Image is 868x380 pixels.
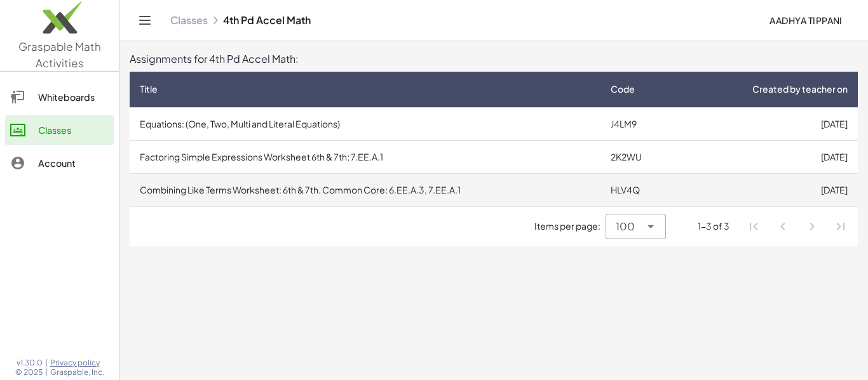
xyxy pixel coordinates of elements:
[680,140,858,173] td: [DATE]
[5,148,114,178] a: Account
[38,89,109,105] div: Whiteboards
[600,173,680,206] td: HLV4Q
[534,219,606,233] span: Items per page:
[680,173,858,206] td: [DATE]
[130,140,600,173] td: Factoring Simple Expressions Worksheet 6th & 7th; 7.EE.A.1
[759,9,853,32] button: Aadhya Tippani
[5,82,114,112] a: Whiteboards
[50,358,104,368] a: Privacy policy
[698,219,729,233] div: 1-3 of 3
[770,15,843,26] span: Aadhya Tippani
[38,155,109,171] div: Account
[135,10,155,30] button: Toggle navigation
[616,219,635,234] span: 100
[17,358,43,368] span: v1.30.0
[740,212,855,241] nav: Pagination Navigation
[170,14,208,27] a: Classes
[45,367,48,377] span: |
[15,367,43,377] span: © 2025
[38,122,109,138] div: Classes
[130,107,600,140] td: Equations: (One, Two, Multi and Literal Equations)
[45,358,48,368] span: |
[130,173,600,206] td: Combining Like Terms Worksheet: 6th & 7th. Common Core: 6.EE.A.3, 7.EE.A.1
[752,82,848,96] span: Created by teacher on
[611,82,635,96] span: Code
[5,115,114,145] a: Classes
[600,140,680,173] td: 2K2WU
[130,51,858,67] div: Assignments for 4th Pd Accel Math:
[50,367,104,377] span: Graspable, Inc.
[140,82,158,96] span: Title
[18,39,101,70] span: Graspable Math Activities
[600,107,680,140] td: J4LM9
[680,107,858,140] td: [DATE]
